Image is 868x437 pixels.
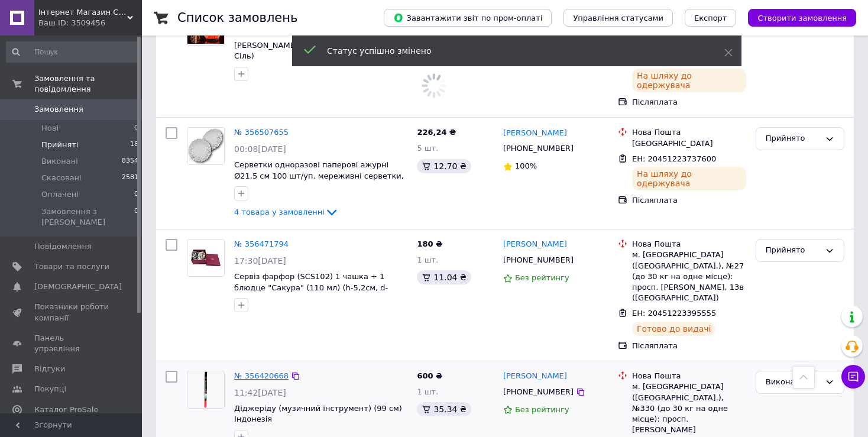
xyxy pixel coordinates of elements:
h1: Список замовлень [177,11,297,25]
div: Нова Пошта [632,127,746,138]
span: 226,24 ₴ [417,128,456,137]
span: Створити замовлення [757,14,847,22]
span: Панель управління [34,333,109,354]
span: 1 шт. [417,387,438,396]
span: Без рейтингу [515,273,569,282]
span: 1 шт. [417,255,438,264]
span: 0 [134,123,138,134]
div: Післяплата [632,97,746,108]
span: Без рейтингу [515,405,569,414]
span: Показники роботи компанії [34,302,109,323]
span: 18 [130,140,138,150]
span: 00:08[DATE] [234,144,286,154]
div: Нова Пошта [632,239,746,250]
span: ЕН: 20451223737600 [632,154,716,163]
a: Створити замовлення [736,13,856,22]
input: Пошук [6,41,140,63]
button: Чат з покупцем [841,365,865,389]
span: 8354 [122,156,138,167]
span: 180 ₴ [417,239,442,248]
a: Фото товару [187,127,225,165]
span: Повідомлення [34,241,92,252]
span: 17:30[DATE] [234,256,286,266]
span: Відгуки [34,364,65,374]
img: Фото товару [187,128,224,164]
span: Інтернет Магазин Світ Подарунків [38,7,127,18]
span: [DEMOGRAPHIC_DATA] [34,281,122,292]
span: Прийняті [41,140,78,150]
div: На шляху до одержувача [632,69,746,92]
span: ЕН: 20451223395555 [632,309,716,318]
span: Скасовані [41,173,82,183]
span: Замовлення та повідомлення [34,73,142,95]
span: 0 [134,189,138,200]
span: Завантажити звіт по пром-оплаті [393,12,542,23]
span: 2581 [122,173,138,183]
div: Готово до видачі [632,322,716,336]
span: Виконані [41,156,78,167]
div: [PHONE_NUMBER] [501,253,576,268]
span: 11:42[DATE] [234,388,286,397]
div: Післяплата [632,341,746,351]
span: Оплачені [41,189,79,200]
a: Серветки одноразові паперові ажурні Ø21,5 см 100 шт/уп. мереживні серветки, банкетні серветки [234,160,404,191]
button: Завантажити звіт по пром-оплаті [384,9,552,27]
span: Експорт [694,14,727,22]
div: Прийнято [766,132,820,145]
span: Товари та послуги [34,261,109,272]
a: № 356471794 [234,239,289,248]
span: 100% [515,161,537,170]
div: На шляху до одержувача [632,167,746,190]
div: [GEOGRAPHIC_DATA] [632,138,746,149]
img: Фото товару [203,371,208,408]
span: 5 шт. [417,144,438,153]
img: Фото товару [187,239,224,276]
div: 35.34 ₴ [417,402,471,416]
div: [PHONE_NUMBER] [501,384,576,400]
div: Нова Пошта [632,371,746,381]
span: 600 ₴ [417,371,442,380]
a: [PERSON_NAME] [503,128,567,139]
a: Фото товару [187,239,225,277]
a: 4 товара у замовленні [234,208,339,216]
span: Замовлення [34,104,83,115]
div: Прийнято [766,244,820,257]
a: № 356507655 [234,128,289,137]
span: Управління статусами [573,14,663,22]
button: Створити замовлення [748,9,856,27]
span: Каталог ProSale [34,404,98,415]
a: [PERSON_NAME] (~3,5-4кгкг)(Гімалайська Сіль) [234,41,403,61]
div: Статус успішно змінено [327,45,695,57]
a: [PERSON_NAME] [503,371,567,382]
div: Виконано [766,376,820,389]
span: 0 [134,206,138,228]
span: Покупці [34,384,66,394]
span: Нові [41,123,59,134]
div: Ваш ID: 3509456 [38,18,142,28]
div: м. [GEOGRAPHIC_DATA] ([GEOGRAPHIC_DATA].), №27 (до 30 кг на одне місце): просп. [PERSON_NAME], 13... [632,250,746,303]
div: 12.70 ₴ [417,159,471,173]
div: [PHONE_NUMBER] [501,141,576,156]
a: Сервіз фарфор (SCS102) 1 чашка + 1 блюдце "Сакура" (110 мл) (h-5,2см, d-5,3см, блюдце d-11см) [234,272,388,303]
span: 4 товара у замовленні [234,208,325,216]
div: Післяплата [632,195,746,206]
a: Фото товару [187,371,225,409]
button: Експорт [685,9,737,27]
span: Замовлення з [PERSON_NAME] [41,206,134,228]
a: [PERSON_NAME] [503,239,567,250]
button: Управління статусами [563,9,673,27]
div: 11.04 ₴ [417,270,471,284]
a: Діджеріду (музичний інструмент) (99 см) Індонезія [234,404,402,424]
a: № 356420668 [234,371,289,380]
